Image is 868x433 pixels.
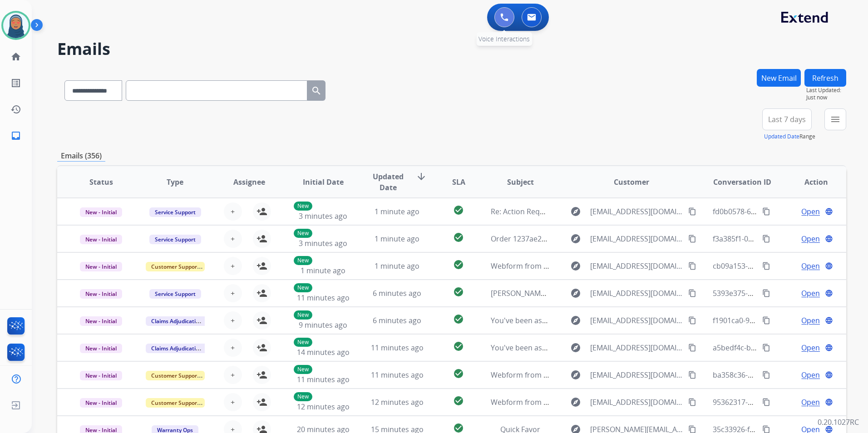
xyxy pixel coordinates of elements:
span: Open [801,397,820,408]
mat-icon: content_copy [762,344,770,352]
span: Open [801,233,820,244]
span: f1901ca0-9010-403b-a057-fb2bd90d0f1f [713,315,847,325]
span: [EMAIL_ADDRESS][DOMAIN_NAME] [590,369,683,380]
span: + [231,342,235,353]
button: + [224,257,242,275]
h2: Emails [57,40,846,58]
span: New - Initial [80,262,122,271]
span: Re: Action Required: You've been assigned a new service order: 4fe0597a-351f-42a9-bed5-3dcc4dc28aa8 [491,207,845,216]
span: + [231,288,235,299]
span: Type [167,177,183,187]
mat-icon: content_copy [762,371,770,379]
img: avatar [3,13,29,38]
span: Customer Support [146,262,205,271]
span: Updated Date [368,171,409,193]
span: 9 minutes ago [299,320,347,330]
mat-icon: arrow_downward [416,171,427,182]
mat-icon: language [825,262,833,270]
mat-icon: content_copy [762,207,770,216]
mat-icon: content_copy [688,398,696,406]
span: Webform from [EMAIL_ADDRESS][DOMAIN_NAME] on [DATE] [491,261,696,271]
span: 3 minutes ago [299,238,347,248]
span: Open [801,369,820,380]
mat-icon: check_circle [453,286,464,297]
button: + [224,230,242,248]
mat-icon: explore [570,288,581,299]
span: Open [801,288,820,299]
span: New - Initial [80,344,122,353]
span: Open [801,206,820,217]
p: New [294,283,312,292]
span: New - Initial [80,371,122,380]
button: + [224,202,242,221]
button: Updated Date [764,133,799,140]
span: Webform from [EMAIL_ADDRESS][DOMAIN_NAME] on [DATE] [491,397,696,407]
mat-icon: person_add [256,206,267,217]
span: Service Support [149,289,201,299]
span: Initial Date [303,177,344,187]
p: 0.20.1027RC [818,417,859,428]
mat-icon: check_circle [453,205,464,216]
span: 3 minutes ago [299,211,347,221]
mat-icon: explore [570,397,581,408]
span: 11 minutes ago [371,343,424,353]
mat-icon: language [825,371,833,379]
button: + [224,366,242,384]
span: New - Initial [80,235,122,244]
span: 12 minutes ago [371,397,424,407]
mat-icon: person_add [256,261,267,271]
mat-icon: explore [570,206,581,217]
mat-icon: content_copy [688,262,696,270]
span: Claims Adjudication [146,344,208,353]
span: Last 7 days [768,118,806,121]
p: New [294,392,312,401]
mat-icon: history [10,104,21,115]
mat-icon: content_copy [688,207,696,216]
button: Last 7 days [762,108,812,130]
button: New Email [757,69,801,87]
span: You've been assigned a new service order: 4ef17430-0c7d-4cb2-8763-da781f06ea02 [491,315,774,325]
mat-icon: language [825,289,833,297]
button: + [224,311,242,330]
span: Customer Support [146,371,205,380]
mat-icon: check_circle [453,395,464,406]
span: 12 minutes ago [297,402,350,412]
p: New [294,256,312,265]
span: Service Support [149,235,201,244]
p: New [294,338,312,347]
mat-icon: menu [830,114,841,125]
p: New [294,229,312,238]
mat-icon: explore [570,369,581,380]
button: + [224,339,242,357]
mat-icon: inbox [10,130,21,141]
button: Refresh [804,69,846,87]
mat-icon: check_circle [453,314,464,325]
span: [EMAIL_ADDRESS][DOMAIN_NAME] [590,288,683,299]
span: 6 minutes ago [373,315,421,325]
span: f3a385f1-0147-4232-afa3-c314632e3936 [713,234,847,244]
mat-icon: content_copy [762,262,770,270]
mat-icon: check_circle [453,232,464,243]
span: Order 1237ae25-266f-44de-8605-670a22faed1f [491,234,648,244]
mat-icon: language [825,344,833,352]
span: Service Support [149,207,201,217]
span: Webform from [EMAIL_ADDRESS][DOMAIN_NAME] on [DATE] [491,370,696,380]
p: New [294,365,312,374]
span: SLA [452,177,465,187]
span: Subject [507,177,534,187]
mat-icon: content_copy [762,289,770,297]
span: New - Initial [80,316,122,326]
span: Voice Interactions [478,34,530,43]
mat-icon: content_copy [762,235,770,243]
span: + [231,397,235,408]
span: [EMAIL_ADDRESS][DOMAIN_NAME] [590,206,683,217]
span: New - Initial [80,398,122,408]
mat-icon: content_copy [762,316,770,325]
span: Customer Support [146,398,205,408]
span: [EMAIL_ADDRESS][DOMAIN_NAME] [590,261,683,271]
button: + [224,284,242,302]
span: fd0b0578-6c63-4047-881b-27f92046463b [713,207,850,216]
mat-icon: explore [570,233,581,244]
mat-icon: check_circle [453,341,464,352]
span: [EMAIL_ADDRESS][DOMAIN_NAME] [590,315,683,326]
